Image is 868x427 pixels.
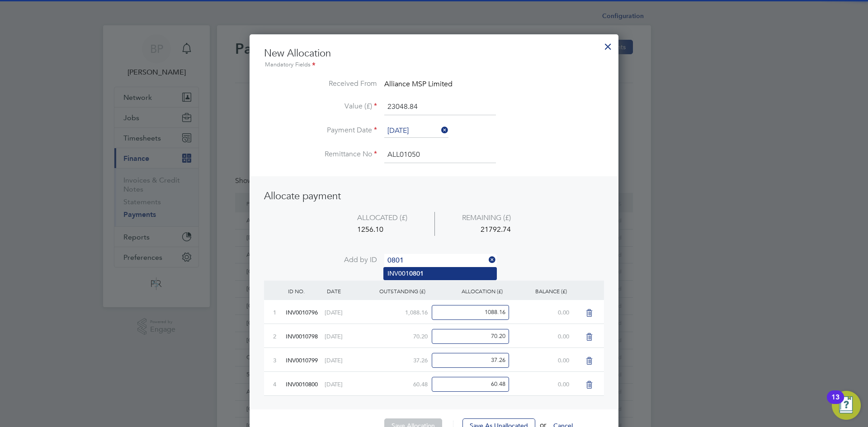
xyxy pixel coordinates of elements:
[330,224,434,236] div: 1256.10
[264,60,604,70] div: Mandatory Fields
[286,300,324,324] div: INV0010796
[273,348,286,371] div: 3
[832,391,861,420] button: Open Resource Center, 13 new notifications
[264,190,604,203] h3: Allocate payment
[363,348,427,371] div: 37.26
[363,372,427,395] div: 60.48
[831,397,840,409] div: 13
[363,324,427,347] div: 70.20
[428,281,505,301] div: ALLOCATION (£)
[325,348,363,371] div: [DATE]
[325,324,363,347] div: [DATE]
[434,224,538,236] div: 21792.74
[286,372,324,395] div: INV0010800
[264,102,377,111] label: Value (£)
[325,372,363,395] div: [DATE]
[505,281,569,301] div: BALANCE (£)
[505,348,569,371] div: 0.00
[409,270,424,277] b: 0801
[344,255,377,265] span: Add by ID
[363,281,427,301] div: OUTSTANDING (£)
[363,300,427,324] div: 1,088.16
[505,324,569,347] div: 0.00
[264,79,377,89] label: Received From
[325,281,363,301] div: DATE
[384,124,448,138] input: Select one
[273,324,286,347] div: 2
[325,300,363,324] div: [DATE]
[505,372,569,395] div: 0.00
[384,254,496,267] input: Search for...
[286,348,324,371] div: INV0010799
[286,281,324,301] div: ID NO.
[264,150,377,159] label: Remittance No
[264,126,377,135] label: Payment Date
[384,80,453,89] span: Alliance MSP Limited
[505,300,569,324] div: 0.00
[434,212,538,224] div: REMAINING (£)
[264,47,604,70] h3: New Allocation
[286,324,324,347] div: INV0010798
[273,300,286,324] div: 1
[330,212,434,224] div: ALLOCATED (£)
[384,267,496,280] li: INV001
[273,372,286,395] div: 4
